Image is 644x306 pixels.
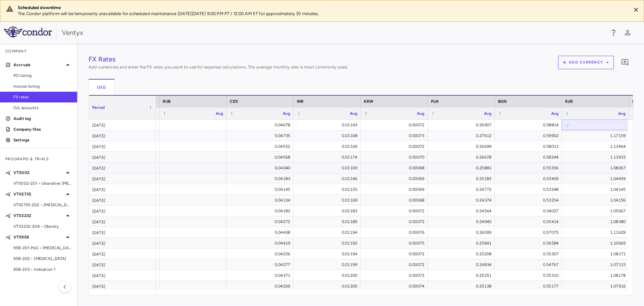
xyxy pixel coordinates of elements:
span: CZK [230,99,238,104]
div: 0.00072 [367,249,424,259]
div: 0.26099 [434,227,491,238]
div: 0.55177 [501,281,558,292]
div: 0.00068 [367,163,424,173]
h4: FX Rates [89,54,348,64]
div: 1.07115 [568,259,626,270]
div: 0.04568 [232,152,290,163]
div: 0.01155 [300,184,357,195]
div: 0.04552 [232,141,290,152]
div: 1.08380 [568,216,626,227]
div: 0.00069 [367,184,424,195]
div: 0.01194 [300,227,357,238]
div: 0.53409 [501,173,558,184]
div: 1.05667 [568,206,626,216]
div: 1.13464 [568,141,626,152]
div: 0.00072 [367,141,424,152]
img: logo-full-SnFGN8VE.png [4,27,52,37]
div: 0.01189 [300,216,357,227]
span: PO listing [13,73,72,79]
div: 0.01174 [300,152,357,163]
div: 0.01169 [300,163,357,173]
div: 0.04371 [232,270,290,281]
button: USD [89,79,114,95]
div: 1.08267 [568,163,626,173]
svg: Add comment [621,58,629,67]
span: G/L accounts [13,105,72,111]
div: 0.04277 [232,259,290,270]
div: 0.00073 [367,270,424,281]
span: Avg [551,111,558,116]
div: [DATE] [89,216,156,227]
div: 0.00072 [367,259,424,270]
div: [DATE] [89,163,156,173]
div: 0.00068 [367,195,424,206]
span: ILS [632,99,638,104]
div: 1.17159 [568,130,626,141]
div: 0.01200 [300,281,357,292]
div: 0.04256 [232,249,290,259]
div: 0.53248 [501,184,558,195]
div: 0.24564 [434,206,491,216]
div: 0.58013 [501,141,558,152]
div: 0.01146 [300,173,357,184]
span: KRW [364,99,373,104]
div: 0.04183 [232,173,290,184]
div: 0.25183 [434,173,491,184]
div: 0.00076 [367,227,424,238]
div: 1.11629 [568,227,626,238]
span: VTX2735-202 • [MEDICAL_DATA] [13,202,72,208]
div: 0.01199 [300,259,357,270]
div: 0.00075 [367,238,424,249]
div: 0.04340 [232,163,290,173]
div: 1.04145 [568,184,626,195]
div: 0.26678 [434,152,491,163]
div: 0.54027 [501,206,558,216]
p: Settings [13,137,72,143]
span: INR [297,99,304,104]
span: 958-202 • [MEDICAL_DATA] [13,256,72,262]
div: 0.55414 [501,216,558,227]
div: 0.01169 [300,195,357,206]
div: 0.00072 [367,120,424,130]
div: 0.04182 [232,206,290,216]
div: 0.04269 [232,281,290,292]
div: 0.26907 [434,120,491,130]
div: [DATE] [89,195,156,205]
div: [DATE] [89,184,156,194]
p: Company files [13,126,72,132]
div: 0.25208 [434,249,491,259]
div: 0.04438 [232,227,290,238]
div: 0.55307 [501,249,558,259]
div: 0.01194 [300,249,357,259]
span: Avg [283,111,290,116]
p: VTX3232 [13,213,64,219]
span: Avg [350,111,357,116]
div: 0.56584 [501,238,558,249]
div: [DATE] [89,130,156,141]
span: RUB [163,99,170,104]
div: 0.25138 [434,281,491,292]
button: Close [631,5,641,15]
div: 0.26699 [434,141,491,152]
button: Add currency [558,56,614,69]
div: 0.00069 [367,173,424,184]
span: Avg [417,111,424,116]
div: [DATE] [89,141,156,151]
div: 1.04156 [568,195,626,206]
div: 0.04272 [232,216,290,227]
div: 1.08178 [568,270,626,281]
span: Avg [216,111,223,116]
div: 0.55356 [501,163,558,173]
div: 0.58244 [501,152,558,163]
div: [DATE] [89,173,156,184]
span: VTX3232-204 • Obesity [13,223,72,229]
div: [DATE] [89,270,156,280]
div: 0.04419 [232,238,290,249]
p: Add currencies and enter the FX rates you want to use for expense calculations. The average month... [89,64,348,70]
p: Audit log [13,116,72,122]
p: The Condor platform will be temporarily unavailable for scheduled maintenance [DATE][DATE] 9:00 P... [18,11,626,17]
div: Scheduled downtime [18,5,626,11]
span: Avg [484,111,491,116]
div: 0.24940 [434,216,491,227]
div: 1.07916 [568,281,626,292]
